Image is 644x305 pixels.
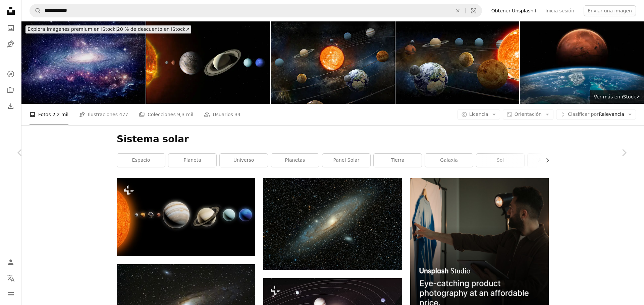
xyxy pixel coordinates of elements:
[425,154,473,167] a: galaxia
[204,104,240,125] a: Usuarios 34
[119,111,128,118] span: 477
[117,178,255,256] img: Un sistema solar con ocho planetas
[590,90,644,104] a: Ver más en iStock↗
[374,154,422,167] a: tierra
[234,111,240,118] span: 34
[466,4,482,17] button: Búsqueda visual
[528,154,576,167] a: astronomía
[30,4,482,17] form: Encuentra imágenes en todo el sitio
[28,26,117,32] span: Explora imágenes premium en iStock |
[4,83,17,97] a: Colecciones
[556,109,636,120] button: Clasificar porRelevancia
[520,21,644,104] img: Tierra y Marte.
[117,214,255,220] a: Un sistema solar con ocho planetas
[4,21,17,35] a: Fotos
[177,111,193,118] span: 9,3 mil
[271,154,319,167] a: planetas
[30,4,41,17] button: Buscar en Unsplash
[117,133,549,145] h1: Sistema solar
[79,104,128,125] a: Ilustraciones 477
[220,154,268,167] a: universo
[450,4,465,17] button: Borrar
[458,109,500,120] button: Licencia
[4,67,17,81] a: Explorar
[541,154,549,167] button: desplazar lista a la derecha
[476,154,524,167] a: sol
[168,154,216,167] a: planeta
[4,37,17,51] a: Ilustraciones
[395,21,520,104] img: Sistema Solar
[21,21,195,37] a: Explora imágenes premium en iStock|20 % de descuento en iStock↗
[21,21,146,104] img: Una impresionante vista de una galaxia espiral en la inmensidad del espacio
[4,99,17,113] a: Historial de descargas
[487,5,541,16] a: Obtener Unsplash+
[139,104,193,125] a: Colecciones 9,3 mil
[469,111,488,117] span: Licencia
[503,109,553,120] button: Orientación
[604,121,644,185] a: Siguiente
[594,94,640,99] span: Ver más en iStock ↗
[515,111,542,117] span: Orientación
[263,221,402,227] a: Ilustración de galaxia de agujero negro
[584,5,636,16] button: Enviar una imagen
[146,21,270,104] img: Planetas en desfile: Seis planetas listos para alinearse.
[271,21,395,104] img: Sol y nueve planetas orbitar
[4,255,17,269] a: Iniciar sesión / Registrarse
[541,5,578,16] a: Inicia sesión
[28,26,189,32] span: 20 % de descuento en iStock ↗
[4,288,17,301] button: Menú
[568,111,599,117] span: Clasificar por
[568,111,624,118] span: Relevancia
[4,272,17,285] button: Idioma
[322,154,370,167] a: panel solar
[117,154,165,167] a: espacio
[263,178,402,270] img: Ilustración de galaxia de agujero negro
